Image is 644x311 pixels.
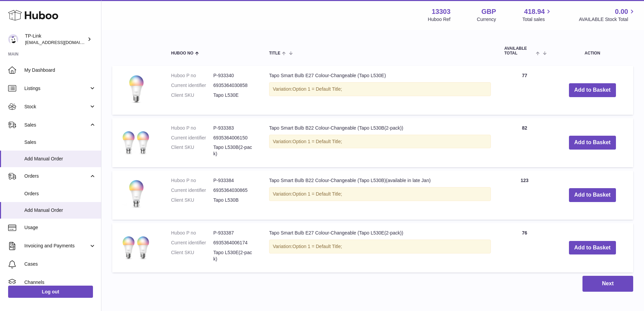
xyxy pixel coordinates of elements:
[171,72,213,79] dt: Huboo P no
[213,187,256,194] dd: 6935364030865
[171,125,213,131] dt: Huboo P no
[269,187,491,201] div: Variation:
[213,82,256,89] dd: 6935364030858
[524,7,545,16] span: 418.94
[171,197,213,203] dt: Client SKU
[569,241,616,255] button: Add to Basket
[262,66,498,115] td: Tapo Smart Bulb E27 Colour-Changeable (Tapo L530E)
[569,136,616,150] button: Add to Basket
[522,7,552,23] a: 418.94 Total sales
[213,92,256,98] dd: Tapo L530E
[292,139,342,144] span: Option 1 = Default Title;
[213,72,256,79] dd: P-933340
[171,135,213,141] dt: Current identifier
[171,82,213,89] dt: Current identifier
[171,51,193,55] span: Huboo no
[262,171,498,220] td: Tapo Smart Bulb B22 Colour-Changeable (Tapo L530B)(available in late Jan)
[24,85,89,92] span: Listings
[569,83,616,97] button: Add to Basket
[24,279,96,286] span: Channels
[171,177,213,184] dt: Huboo P no
[498,118,552,168] td: 82
[24,224,96,231] span: Usage
[504,46,534,55] span: AVAILABLE Total
[24,139,96,146] span: Sales
[171,240,213,246] dt: Current identifier
[24,191,96,197] span: Orders
[292,86,342,92] span: Option 1 = Default Title;
[522,16,552,23] span: Total sales
[213,249,256,262] dd: Tapo L530E(2-pack)
[24,104,89,110] span: Stock
[8,286,93,298] a: Log out
[269,240,491,253] div: Variation:
[213,230,256,236] dd: P-933387
[498,171,552,220] td: 123
[498,223,552,272] td: 76
[24,261,96,267] span: Cases
[213,197,256,203] dd: Tapo L530B
[25,33,86,46] div: TP-Link
[24,122,89,128] span: Sales
[119,177,153,211] img: Tapo Smart Bulb B22 Colour-Changeable (Tapo L530B)(available in late Jan)
[171,249,213,262] dt: Client SKU
[171,230,213,236] dt: Huboo P no
[24,156,96,162] span: Add Manual Order
[292,244,342,249] span: Option 1 = Default Title;
[24,207,96,214] span: Add Manual Order
[213,144,256,157] dd: Tapo L530B(2-pack)
[24,173,89,179] span: Orders
[552,40,633,62] th: Action
[24,67,96,73] span: My Dashboard
[119,72,153,106] img: Tapo Smart Bulb E27 Colour-Changeable (Tapo L530E)
[119,230,153,264] img: Tapo Smart Bulb E27 Colour-Changeable (Tapo L530E(2-pack))
[8,34,18,44] img: gaby.chen@tp-link.com
[292,191,342,197] span: Option 1 = Default Title;
[25,40,99,45] span: [EMAIL_ADDRESS][DOMAIN_NAME]
[579,7,636,23] a: 0.00 AVAILABLE Stock Total
[269,135,491,149] div: Variation:
[477,16,496,23] div: Currency
[262,118,498,168] td: Tapo Smart Bulb B22 Colour-Changeable (Tapo L530B(2-pack))
[171,187,213,194] dt: Current identifier
[119,125,153,159] img: Tapo Smart Bulb B22 Colour-Changeable (Tapo L530B(2-pack))
[582,276,633,292] button: Next
[481,7,496,16] strong: GBP
[213,240,256,246] dd: 6935364006174
[213,177,256,184] dd: P-933384
[428,16,451,23] div: Huboo Ref
[615,7,628,16] span: 0.00
[498,66,552,115] td: 77
[213,125,256,131] dd: P-933383
[269,82,491,96] div: Variation:
[432,7,451,16] strong: 13303
[579,16,636,23] span: AVAILABLE Stock Total
[24,243,89,249] span: Invoicing and Payments
[262,223,498,272] td: Tapo Smart Bulb E27 Colour-Changeable (Tapo L530E(2-pack))
[171,144,213,157] dt: Client SKU
[269,51,280,55] span: Title
[171,92,213,98] dt: Client SKU
[213,135,256,141] dd: 6935364006150
[569,188,616,202] button: Add to Basket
